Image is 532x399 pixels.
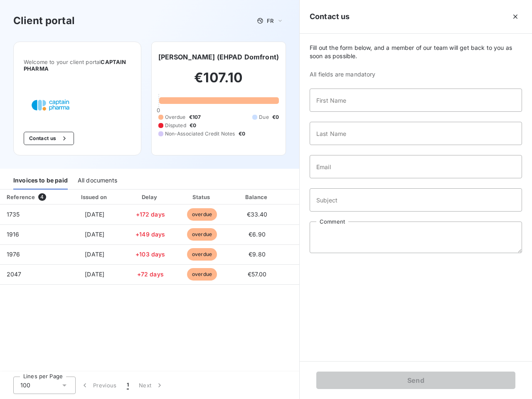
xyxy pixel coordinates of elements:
div: Status [177,193,227,201]
h5: Contact us [310,11,350,22]
button: Previous [76,377,122,394]
span: Non-Associated Credit Notes [165,130,235,138]
span: [DATE] [85,271,104,278]
img: Company logo [24,92,77,118]
span: +149 days [135,231,165,238]
input: placeholder [310,122,522,145]
span: [DATE] [85,211,104,218]
button: Next [134,377,169,394]
div: Invoices to be paid [13,172,68,190]
span: Disputed [165,122,186,129]
span: FR [267,17,273,24]
span: 2047 [7,271,22,278]
button: 1 [122,377,134,394]
button: Send [316,372,515,389]
input: placeholder [310,155,522,178]
div: Balance [230,193,284,201]
span: +72 days [137,271,164,278]
div: All documents [78,172,117,190]
span: 1976 [7,251,20,258]
span: Fill out the form below, and a member of our team will get back to you as soon as possible. [310,44,522,60]
span: Due [259,113,268,121]
span: CAPTAIN PHARMA [24,59,126,72]
span: €33.40 [247,211,268,218]
span: €107 [189,113,201,121]
span: €0 [190,122,196,129]
span: €6.90 [249,231,266,238]
span: [DATE] [85,231,104,238]
h3: Client portal [13,13,75,28]
span: [DATE] [85,251,104,258]
span: 4 [38,193,46,201]
h6: [PERSON_NAME] (EHPAD Domfront) [158,52,279,62]
button: Contact us [24,132,74,145]
div: Delay [127,193,174,201]
div: Issued on [66,193,123,201]
span: €0 [239,130,245,138]
span: €9.80 [249,251,266,258]
span: overdue [187,248,217,261]
input: placeholder [310,188,522,212]
span: 1735 [7,211,20,218]
h2: €107.10 [158,69,279,94]
span: Overdue [165,113,186,121]
span: overdue [187,208,217,221]
input: placeholder [310,89,522,112]
div: Reference [7,194,35,200]
span: All fields are mandatory [310,70,522,79]
span: Welcome to your client portal [24,59,131,72]
span: 1 [127,381,129,389]
span: €57.00 [248,271,267,278]
div: Attachments [288,193,355,201]
span: overdue [187,228,217,241]
span: €0 [272,113,279,121]
span: 0 [157,107,160,113]
span: overdue [187,268,217,281]
span: +103 days [135,251,165,258]
span: +172 days [136,211,165,218]
span: 100 [20,381,30,389]
span: 1916 [7,231,20,238]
